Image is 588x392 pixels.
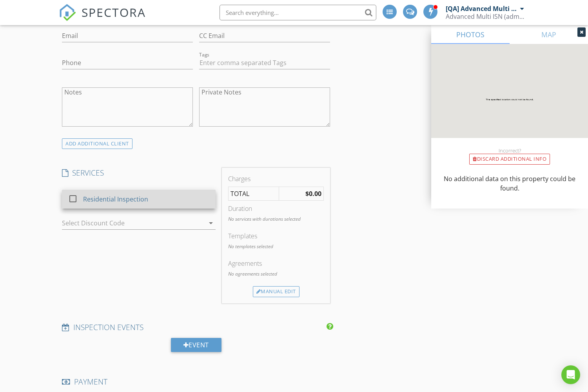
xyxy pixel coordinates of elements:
[229,187,279,201] td: TOTAL
[446,5,518,13] div: [QA] Advanced Multi ISN (admin)
[228,259,324,268] div: Agreements
[62,138,132,149] div: ADD ADDITIONAL client
[59,11,146,27] a: SPECTORA
[510,25,588,44] a: MAP
[62,168,216,178] h4: SERVICES
[228,270,324,278] p: No agreements selected
[253,286,299,297] div: Manual Edit
[228,216,324,223] p: No services with durations selected
[82,4,146,20] span: SPECTORA
[62,322,330,332] h4: INSPECTION EVENTS
[441,174,579,193] p: No additional data on this property could be found.
[228,174,324,183] div: Charges
[446,13,524,20] div: Advanced Multi ISN (admin) Company
[171,338,221,352] div: Event
[83,194,148,204] div: Residential Inspection
[431,44,588,157] img: streetview
[431,25,510,44] a: PHOTOS
[220,5,376,20] input: Search everything...
[206,218,216,228] i: arrow_drop_down
[561,365,580,384] div: Open Intercom Messenger
[431,147,588,154] div: Incorrect?
[228,243,324,250] p: No templates selected
[228,204,324,213] div: Duration
[62,377,330,387] h4: PAYMENT
[305,189,321,198] strong: $0.00
[228,231,324,241] div: Templates
[469,154,550,165] div: Discard Additional info
[59,4,76,21] img: The Best Home Inspection Software - Spectora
